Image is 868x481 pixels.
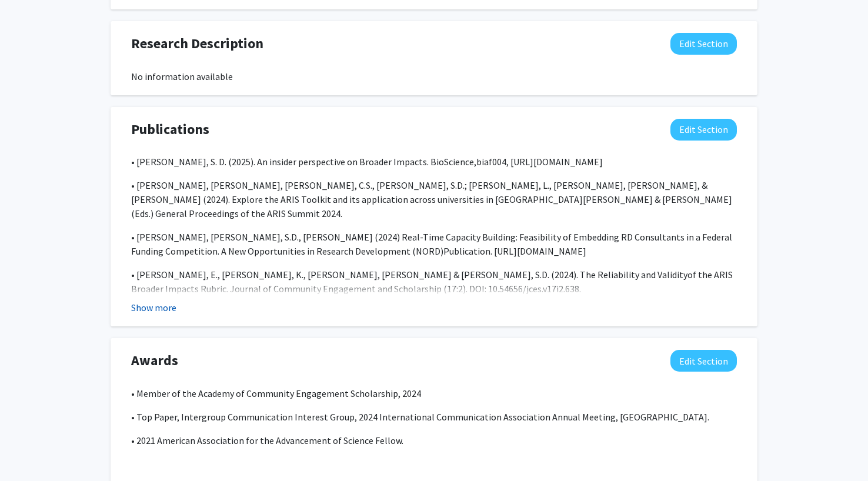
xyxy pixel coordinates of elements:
[131,386,737,400] p: • Member of the Academy of Community Engagement Scholarship, 2024
[131,268,737,296] p: • [PERSON_NAME], E., [PERSON_NAME], K., [PERSON_NAME], [PERSON_NAME] & [PERSON_NAME], S.D. (2024)...
[131,33,263,54] span: Research Description
[131,300,176,315] button: Show more
[131,410,737,424] p: • Top Paper, Intergroup Communication Interest Group, 2024 International Communication Associatio...
[443,245,586,257] span: Publication. [URL][DOMAIN_NAME]
[131,178,737,221] p: • [PERSON_NAME], [PERSON_NAME], [PERSON_NAME], C.S., [PERSON_NAME], S.D.; [PERSON_NAME], L., [PER...
[670,119,737,141] button: Edit Publications
[476,156,603,168] span: biaf004, [URL][DOMAIN_NAME]
[131,350,178,371] span: Awards
[131,230,737,258] p: • [PERSON_NAME], [PERSON_NAME], S.D., [PERSON_NAME] (2024) Real-Time Capacity Building: Feasibili...
[131,119,209,140] span: Publications
[670,33,737,55] button: Edit Research Description
[131,433,737,447] p: • 2021 American Association for the Advancement of Science Fellow.
[9,428,50,472] iframe: Chat
[131,155,737,169] p: • [PERSON_NAME], S. D. (2025). An insider perspective on Broader Impacts. BioScience,
[670,350,737,372] button: Edit Awards
[131,69,737,83] div: No information available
